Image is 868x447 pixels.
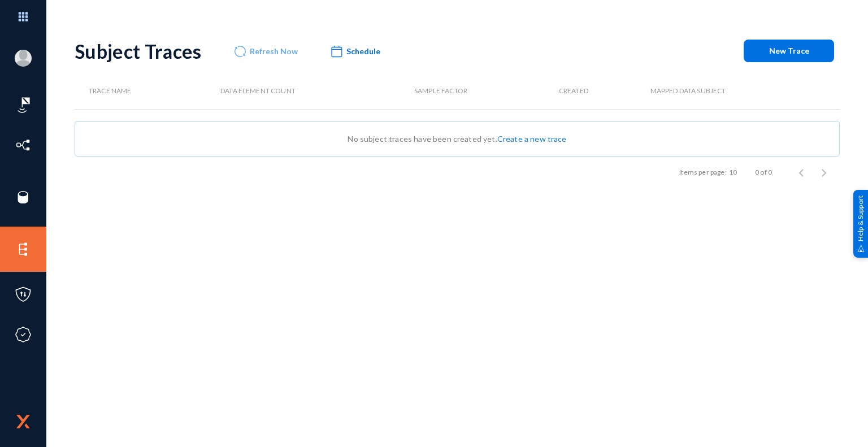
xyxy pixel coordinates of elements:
[414,86,467,95] span: Sample Factor
[75,40,202,63] div: Subject Traces
[220,86,296,95] span: Data Element Count
[857,245,865,252] img: help_support.svg
[348,134,566,144] span: No subject traces have been created yet.
[744,40,834,62] button: New Trace
[15,326,32,343] img: icon-compliance.svg
[346,46,380,56] span: Schedule
[15,97,32,114] img: icon-risk-sonar.svg
[853,189,868,257] div: Help & Support
[89,86,132,95] span: Trace Name
[650,86,726,95] span: Mapped Data Subject
[15,286,32,303] img: icon-policies.svg
[813,161,835,184] button: Next page
[15,241,32,258] img: icon-elements.svg
[790,161,813,184] button: Previous page
[15,189,32,206] img: icon-sources.svg
[497,134,567,144] a: Create a new trace
[755,167,772,177] div: 0 of 0
[6,5,40,29] img: app launcher
[15,137,32,154] img: icon-inventory.svg
[729,167,737,177] div: 10
[15,50,32,67] img: blank-profile-picture.png
[769,46,809,55] span: New Trace
[321,41,389,62] button: Schedule
[679,167,726,177] div: Items per page:
[559,86,588,95] span: Created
